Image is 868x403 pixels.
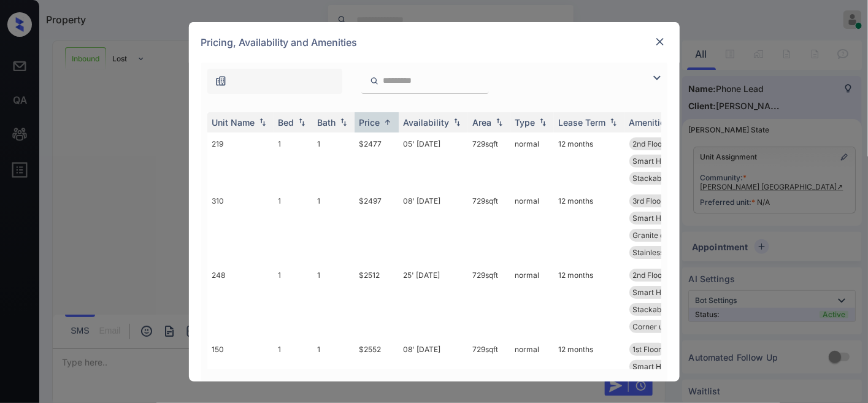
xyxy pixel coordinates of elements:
td: 12 months [554,132,624,190]
div: Unit Name [212,117,255,128]
img: sorting [607,118,620,126]
td: 729 sqft [468,264,510,338]
img: sorting [296,118,308,126]
td: 25' [DATE] [399,264,468,338]
span: 2nd Floor [633,139,666,148]
td: 1 [313,190,355,264]
img: icon-zuma [650,71,664,85]
span: Smart Home Lock [633,213,696,223]
td: normal [510,132,554,190]
td: $2512 [355,264,399,338]
img: sorting [256,118,269,126]
td: 12 months [554,264,624,338]
td: 12 months [554,190,624,264]
td: normal [510,190,554,264]
td: 729 sqft [468,132,510,190]
td: 05' [DATE] [399,132,468,190]
td: 1 [274,132,313,190]
td: $2497 [355,190,399,264]
div: Bed [278,117,294,128]
img: sorting [451,118,463,126]
img: icon-zuma [215,75,227,87]
span: 2nd Floor [633,271,666,280]
div: Bath [318,117,336,128]
td: 1 [274,264,313,338]
td: normal [510,264,554,338]
div: Type [515,117,536,128]
img: sorting [537,118,549,126]
img: icon-zuma [370,75,379,86]
td: 1 [313,132,355,190]
td: 248 [207,264,274,338]
div: Price [359,117,380,128]
span: Stackable washe... [633,305,698,314]
div: Availability [404,117,450,128]
td: 08' [DATE] [399,190,468,264]
img: close [654,36,666,48]
div: Lease Term [559,117,606,128]
span: 1st Floor [633,345,662,354]
span: Stackable washe... [633,174,698,183]
span: Stainless Steel... [633,248,689,257]
td: 219 [207,132,274,190]
div: Amenities [629,117,670,128]
span: 3rd Floor [633,196,664,205]
span: Smart Home Lock [633,156,696,166]
td: 729 sqft [468,190,510,264]
span: Granite counter... [633,231,693,240]
span: Smart Home Lock [633,362,696,371]
div: Pricing, Availability and Amenities [189,22,680,63]
img: sorting [493,118,505,126]
td: 1 [274,190,313,264]
img: sorting [382,118,394,127]
div: Area [473,117,492,128]
span: Corner unit [633,322,672,331]
span: Smart Home Lock [633,288,696,297]
td: 1 [313,264,355,338]
td: 310 [207,190,274,264]
img: sorting [337,118,350,126]
td: $2477 [355,132,399,190]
